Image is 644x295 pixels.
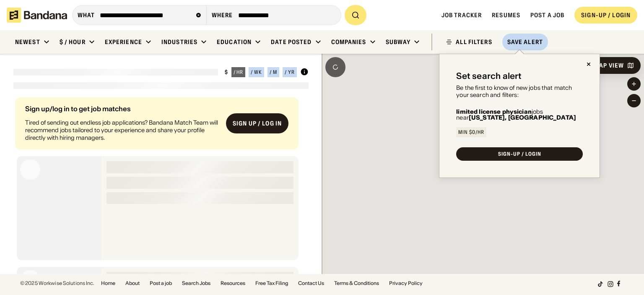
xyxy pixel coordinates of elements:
div: $ / hour [60,38,86,46]
div: Industries [161,38,197,46]
div: / wk [251,70,262,75]
div: Date Posted [271,38,312,46]
a: Resources [221,281,245,286]
div: / hr [234,70,244,75]
a: Search Jobs [182,281,210,286]
div: / m [270,70,277,75]
div: © 2025 Workwise Solutions Inc. [20,281,94,286]
a: Contact Us [298,281,324,286]
a: Post a job [150,281,172,286]
div: what [78,11,95,19]
div: Min $0/hr [458,130,484,135]
a: Terms & Conditions [334,281,379,286]
a: Privacy Policy [389,281,423,286]
div: SIGN-UP / LOGIN [498,151,541,157]
a: Post a job [530,11,564,19]
div: Companies [331,38,366,46]
div: jobs near [456,109,583,120]
div: Where [212,11,233,19]
div: Be the first to know of new jobs that match your search and filters: [456,84,583,99]
div: $ [225,69,228,76]
a: Free Tax Filing [255,281,288,286]
div: Save Alert [507,38,543,46]
b: limited license physician [456,108,532,115]
div: Subway [386,38,411,46]
div: Newest [15,38,40,46]
img: Bandana logotype [7,8,67,23]
div: / yr [285,70,295,75]
div: Set search alert [456,71,522,81]
div: Map View [594,63,624,68]
div: Sign up/log in to get job matches [25,105,219,119]
b: [US_STATE], [GEOGRAPHIC_DATA] [469,114,576,121]
a: Home [101,281,115,286]
div: Education [217,38,252,46]
div: Experience [105,38,142,46]
div: grid [13,94,309,274]
a: About [125,281,140,286]
div: Sign up / Log in [233,120,282,127]
a: Job Tracker [441,11,482,19]
a: Resumes [492,11,520,19]
div: Tired of sending out endless job applications? Bandana Match Team will recommend jobs tailored to... [25,119,219,142]
div: SIGN-UP / LOGIN [581,11,631,19]
div: ALL FILTERS [456,39,492,45]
